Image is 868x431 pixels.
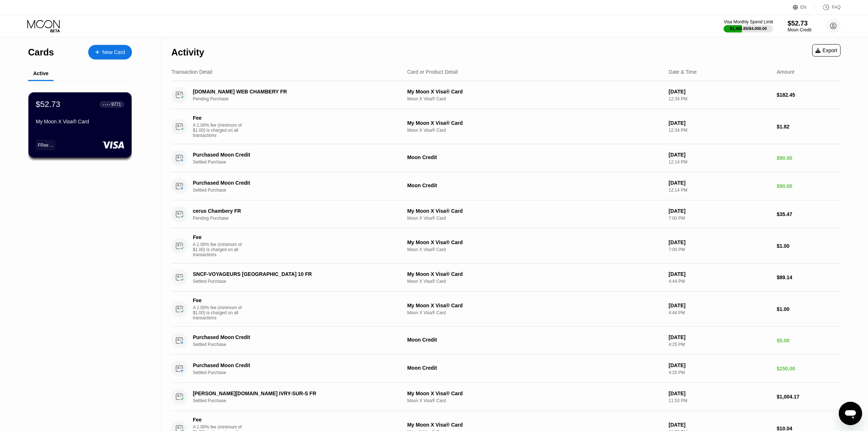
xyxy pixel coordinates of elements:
[407,422,663,428] div: My Moon X Visa® Card
[777,306,841,312] div: $1.00
[193,398,400,403] div: Settled Purchase
[407,208,663,214] div: My Moon X Visa® Card
[669,271,771,277] div: [DATE]
[407,271,663,277] div: My Moon X Visa® Card
[407,154,663,160] div: Moon Credit
[669,89,771,95] div: [DATE]
[407,96,663,101] div: Moon X Visa® Card
[669,279,771,284] div: 4:44 PM
[407,279,663,284] div: Moon X Visa® Card
[193,188,400,193] div: Settled Purchase
[407,247,663,252] div: Moon X Visa® Card
[669,310,771,315] div: 4:44 PM
[832,5,841,10] div: FAQ
[669,128,771,133] div: 12:34 PM
[669,247,771,252] div: 7:00 PM
[407,303,663,308] div: My Moon X Visa® Card
[171,47,204,58] div: Activity
[171,383,841,411] div: [PERSON_NAME][DOMAIN_NAME] IVRY-SUR-S FRSettled PurchaseMy Moon X Visa® CardMoon X Visa® Card[DAT...
[777,211,841,217] div: $35.47
[193,152,385,158] div: Purchased Moon Credit
[171,327,841,355] div: Purchased Moon CreditSettled PurchaseMoon Credit[DATE]4:25 PM$5.00
[103,103,110,105] div: ● ● ● ●
[815,4,841,11] div: FAQ
[777,366,841,372] div: $250.00
[777,243,841,249] div: $1.00
[407,365,663,371] div: Moon Credit
[669,159,771,165] div: 12:14 PM
[193,417,244,423] div: Fee
[193,305,248,320] div: A 1.00% fee (minimum of $1.00) is charged on all transactions
[669,362,771,368] div: [DATE]
[407,120,663,126] div: My Moon X Visa® Card
[407,89,663,95] div: My Moon X Visa® Card
[193,370,400,375] div: Settled Purchase
[724,19,773,24] div: Visa Monthly Spend Limit
[407,239,663,245] div: My Moon X Visa® Card
[193,180,385,186] div: Purchased Moon Credit
[193,362,385,368] div: Purchased Moon Credit
[777,92,841,98] div: $182.45
[171,81,841,109] div: [DOMAIN_NAME] WEB CHAMBERY FRPending PurchaseMy Moon X Visa® CardMoon X Visa® Card[DATE]12:34 PM$...
[193,216,400,221] div: Pending Purchase
[171,228,841,263] div: FeeA 1.00% fee (minimum of $1.00) is charged on all transactionsMy Moon X Visa® CardMoon X Visa® ...
[669,208,771,214] div: [DATE]
[171,172,841,200] div: Purchased Moon CreditSettled PurchaseMoon Credit[DATE]12:14 PM$90.00
[36,119,124,124] div: My Moon X Visa® Card
[812,44,841,57] div: Export
[669,120,771,126] div: [DATE]
[407,128,663,133] div: Moon X Visa® Card
[28,92,132,158] div: $52.73● ● ● ●9771My Moon X Visa® CardFRee ...
[788,20,811,32] div: $52.73Moon Credit
[777,394,841,400] div: $1,004.17
[839,402,862,425] iframe: Bouton de lancement de la fenêtre de messagerie
[407,310,663,315] div: Moon X Visa® Card
[193,271,385,277] div: SNCF-VOYAGEURS [GEOGRAPHIC_DATA] 10 FR
[407,398,663,403] div: Moon X Visa® Card
[171,144,841,172] div: Purchased Moon CreditSettled PurchaseMoon Credit[DATE]12:14 PM$90.00
[171,263,841,292] div: SNCF-VOYAGEURS [GEOGRAPHIC_DATA] 10 FRSettled PurchaseMy Moon X Visa® CardMoon X Visa® Card[DATE]...
[407,182,663,188] div: Moon Credit
[38,143,54,148] div: FRee ...
[36,140,55,150] div: FRee ...
[669,180,771,186] div: [DATE]
[669,152,771,158] div: [DATE]
[669,422,771,428] div: [DATE]
[669,216,771,221] div: 7:00 PM
[793,4,815,11] div: EN
[407,337,663,343] div: Moon Credit
[777,338,841,343] div: $5.00
[193,115,244,121] div: Fee
[407,390,663,396] div: My Moon X Visa® Card
[801,5,807,10] div: EN
[193,390,385,396] div: [PERSON_NAME][DOMAIN_NAME] IVRY-SUR-S FR
[193,234,244,240] div: Fee
[777,124,841,130] div: $1.82
[171,355,841,383] div: Purchased Moon CreditSettled PurchaseMoon Credit[DATE]4:25 PM$250.00
[407,69,458,75] div: Card or Product Detail
[816,47,837,53] div: Export
[777,183,841,189] div: $90.00
[33,70,48,76] div: Active
[193,279,400,284] div: Settled Purchase
[193,334,385,340] div: Purchased Moon Credit
[777,274,841,280] div: $89.14
[407,216,663,221] div: Moon X Visa® Card
[669,69,697,75] div: Date & Time
[669,239,771,245] div: [DATE]
[171,200,841,228] div: cerus Chambery FRPending PurchaseMy Moon X Visa® CardMoon X Visa® Card[DATE]7:00 PM$35.47
[193,123,248,138] div: A 1.00% fee (minimum of $1.00) is charged on all transactions
[102,49,125,55] div: New Card
[193,297,244,303] div: Fee
[669,370,771,375] div: 4:25 PM
[669,398,771,403] div: 11:53 PM
[669,334,771,340] div: [DATE]
[193,242,248,257] div: A 1.00% fee (minimum of $1.00) is charged on all transactions
[36,100,60,109] div: $52.73
[777,69,794,75] div: Amount
[111,102,121,107] div: 9771
[193,159,400,165] div: Settled Purchase
[669,342,771,347] div: 4:25 PM
[171,69,212,75] div: Transaction Detail
[171,292,841,327] div: FeeA 1.00% fee (minimum of $1.00) is charged on all transactionsMy Moon X Visa® CardMoon X Visa® ...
